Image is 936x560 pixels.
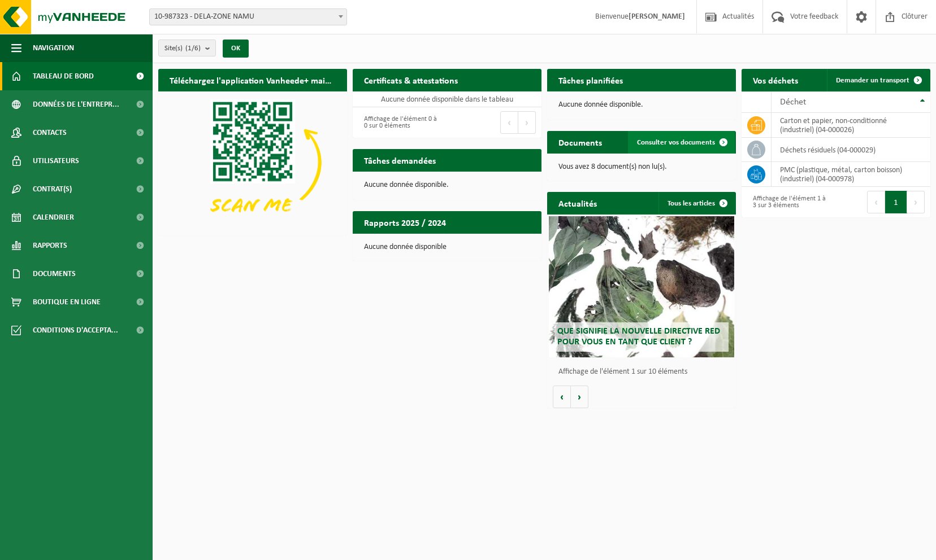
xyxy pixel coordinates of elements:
[353,211,457,233] h2: Rapports 2025 / 2024
[33,147,79,175] span: Utilisateurs
[867,191,885,213] button: Previous
[150,9,346,25] span: 10-987323 - DELA-ZONE NAMU
[547,131,613,153] h2: Documents
[558,368,730,376] p: Affichage de l'élément 1 sur 10 éléments
[443,233,540,256] a: Consulter les rapports
[629,12,685,21] strong: [PERSON_NAME]
[364,243,530,251] p: Aucune donnée disponible
[164,40,201,57] span: Site(s)
[553,386,571,408] button: Vorige
[907,191,925,213] button: Next
[353,69,469,91] h2: Certificats & attestations
[742,69,809,91] h2: Vos déchets
[33,175,72,203] span: Contrat(s)
[772,162,930,187] td: PMC (plastique, métal, carton boisson) (industriel) (04-000978)
[558,163,725,171] p: Vous avez 8 document(s) non lu(s).
[33,203,74,231] span: Calendrier
[500,111,518,134] button: Previous
[780,98,806,107] span: Déchet
[747,190,830,215] div: Affichage de l'élément 1 à 3 sur 3 éléments
[571,386,588,408] button: Volgende
[33,34,74,62] span: Navigation
[33,90,119,119] span: Données de l'entrepr...
[33,288,101,316] span: Boutique en ligne
[33,231,67,260] span: Rapports
[158,91,347,233] img: Download de VHEPlus App
[637,139,715,146] span: Consulter vos documents
[353,149,447,171] h2: Tâches demandées
[33,260,76,288] span: Documents
[518,111,536,134] button: Next
[158,40,216,56] button: Site(s)(1/6)
[223,40,249,58] button: OK
[557,327,720,347] span: Que signifie la nouvelle directive RED pour vous en tant que client ?
[836,77,909,84] span: Demander un transport
[358,110,441,135] div: Affichage de l'élément 0 à 0 sur 0 éléments
[33,119,67,147] span: Contacts
[149,8,347,25] span: 10-987323 - DELA-ZONE NAMU
[353,91,541,107] td: Aucune donnée disponible dans le tableau
[549,216,734,357] a: Que signifie la nouvelle directive RED pour vous en tant que client ?
[185,45,201,52] count: (1/6)
[33,62,94,90] span: Tableau de bord
[33,316,118,344] span: Conditions d'accepta...
[885,191,907,213] button: 1
[772,113,930,138] td: carton et papier, non-conditionné (industriel) (04-000026)
[158,69,347,91] h2: Téléchargez l'application Vanheede+ maintenant!
[772,138,930,162] td: déchets résiduels (04-000029)
[827,69,929,91] a: Demander un transport
[658,192,735,215] a: Tous les articles
[364,181,530,189] p: Aucune donnée disponible.
[628,131,735,154] a: Consulter vos documents
[547,69,634,91] h2: Tâches planifiées
[558,101,725,109] p: Aucune donnée disponible.
[547,192,608,214] h2: Actualités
